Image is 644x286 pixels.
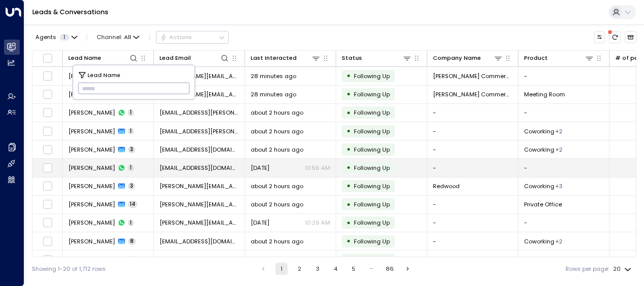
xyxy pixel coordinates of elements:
[330,263,342,275] button: Go to page 4
[128,201,137,208] span: 14
[68,127,115,135] span: Carolina McMillan
[303,256,330,264] p: 09:25 AM
[427,122,518,140] td: -
[128,256,134,263] span: 1
[524,127,554,135] span: Coworking
[354,90,390,98] span: Following Up
[518,104,610,122] td: -
[159,72,239,80] span: nick@chastoncommercial.co.uk
[43,181,53,191] span: Toggle select row
[251,182,303,190] span: about 2 hours ago
[251,164,269,172] span: Oct 09, 2025
[401,263,414,275] button: Go to next page
[128,238,136,245] span: 8
[433,90,512,98] span: Chaston Commercial
[427,196,518,213] td: -
[555,237,562,245] div: Day office,Private Office
[305,219,330,227] p: 10:29 AM
[32,8,108,16] a: Leads & Conversations
[43,108,53,118] span: Toggle select row
[60,34,69,41] span: 1
[518,159,610,176] td: -
[43,218,53,228] span: Toggle select row
[354,109,390,117] span: Following Up
[524,200,562,208] span: Private Office
[275,263,288,275] button: page 1
[43,255,53,265] span: Toggle select row
[354,237,390,245] span: Following Up
[346,234,351,248] div: •
[354,146,390,154] span: Following Up
[427,214,518,232] td: -
[347,263,359,275] button: Go to page 5
[354,164,390,172] span: Following Up
[32,265,106,273] div: Showing 1-20 of 1,712 rows
[366,263,378,275] div: …
[609,31,621,43] span: There are new threads available. Refresh the grid to view the latest updates.
[555,146,562,154] div: Dedicated Desk,Private Office
[524,146,554,154] span: Coworking
[43,126,53,136] span: Toggle select row
[354,200,390,208] span: Following Up
[159,53,229,63] div: Lead Email
[594,31,606,43] button: Customize
[433,53,481,63] div: Company Name
[68,146,115,154] span: Abdellah Chouiten
[128,220,134,227] span: 1
[159,164,239,172] span: chouitena@yahoo.fr
[305,164,330,172] p: 10:56 AM
[68,256,115,264] span: Sarah Moore
[68,109,115,117] span: Carolina McMillan
[43,236,53,246] span: Toggle select row
[251,72,296,80] span: 28 minutes ago
[346,87,351,101] div: •
[124,34,131,41] span: All
[68,237,115,245] span: Sarah Moore
[156,31,229,43] button: Actions
[43,163,53,173] span: Toggle select row
[128,109,134,116] span: 1
[159,219,239,227] span: reece.borg1@icloud.com
[354,72,390,80] span: Following Up
[524,53,548,63] div: Product
[94,31,143,43] button: Channel:All
[346,179,351,193] div: •
[251,127,303,135] span: about 2 hours ago
[346,142,351,156] div: •
[159,127,239,135] span: carolana.mcmillan@hotmail.com
[43,199,53,209] span: Toggle select row
[427,159,518,176] td: -
[524,237,554,245] span: Coworking
[257,263,414,275] nav: pagination navigation
[251,200,303,208] span: about 2 hours ago
[427,104,518,122] td: -
[427,251,518,268] td: -
[346,106,351,120] div: •
[94,31,143,43] span: Channel:
[427,232,518,250] td: -
[555,182,562,190] div: Day office,Membership,Private Office
[159,109,239,117] span: carolana.mcmillan@hotmail.com
[128,146,135,153] span: 3
[294,263,306,275] button: Go to page 2
[128,183,135,190] span: 3
[159,256,239,264] span: sarahlmoore@hotmail.co.uk
[518,251,610,268] td: -
[251,219,269,227] span: Aug 07, 2025
[251,53,320,63] div: Last Interacted
[68,164,115,172] span: Abdellah Chouiten
[524,90,565,98] span: Meeting Room
[32,31,80,43] button: Agents1
[346,161,351,174] div: •
[384,263,396,275] button: Go to page 86
[251,90,296,98] span: 28 minutes ago
[43,71,53,81] span: Toggle select row
[35,34,56,40] span: Agents
[433,53,503,63] div: Company Name
[354,256,390,264] span: Following Up
[346,124,351,138] div: •
[159,182,239,190] span: charles.bell@redwood.com
[346,216,351,230] div: •
[433,182,460,190] span: Redwood
[160,33,192,41] div: Actions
